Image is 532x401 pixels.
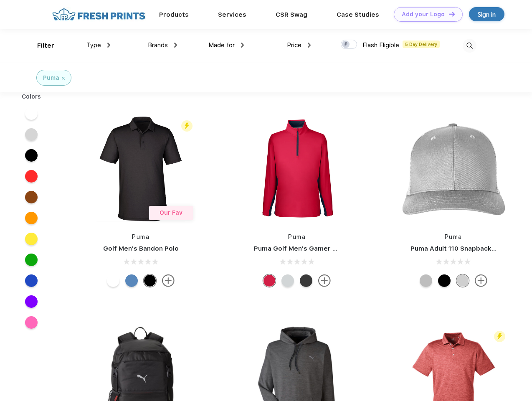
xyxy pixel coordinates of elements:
img: more.svg [318,274,331,287]
img: fo%20logo%202.webp [50,7,148,22]
div: Add your Logo [402,11,445,18]
div: Bright White [107,274,119,287]
img: flash_active_toggle.svg [181,120,193,132]
img: more.svg [162,274,175,287]
span: 5 Day Delivery [403,41,440,48]
img: func=resize&h=266 [241,113,352,224]
span: Type [86,41,101,49]
a: Sign in [469,7,504,21]
img: DT [449,12,455,16]
div: Filter [37,41,54,51]
div: High Rise [281,274,294,287]
div: Sign in [478,10,496,19]
span: Price [287,41,301,49]
div: Colors [15,92,48,101]
img: func=resize&h=266 [398,113,509,224]
span: Our Fav [160,209,182,216]
img: dropdown.png [174,43,177,48]
div: Ski Patrol [263,274,276,287]
a: Golf Men's Bandon Polo [103,245,179,252]
a: Puma [132,233,149,240]
img: dropdown.png [241,43,244,48]
a: CSR Swag [276,11,307,18]
img: dropdown.png [308,43,311,48]
div: Puma [43,74,59,82]
div: Quarry Brt Whit [456,274,469,287]
img: dropdown.png [107,43,110,48]
img: filter_cancel.svg [62,77,65,80]
img: desktop_search.svg [463,39,476,53]
img: func=resize&h=266 [85,113,196,224]
a: Puma [445,233,462,240]
a: Puma [288,233,306,240]
div: Lake Blue [125,274,138,287]
a: Puma Golf Men's Gamer Golf Quarter-Zip [254,245,386,252]
img: flash_active_toggle.svg [494,331,505,342]
img: more.svg [475,274,487,287]
div: Puma Black [144,274,156,287]
span: Made for [208,41,235,49]
a: Products [159,11,189,18]
a: Services [218,11,246,18]
span: Flash Eligible [362,41,399,49]
div: Quarry with Brt Whit [420,274,432,287]
div: Puma Black [300,274,312,287]
div: Pma Blk Pma Blk [438,274,451,287]
span: Brands [148,41,168,49]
